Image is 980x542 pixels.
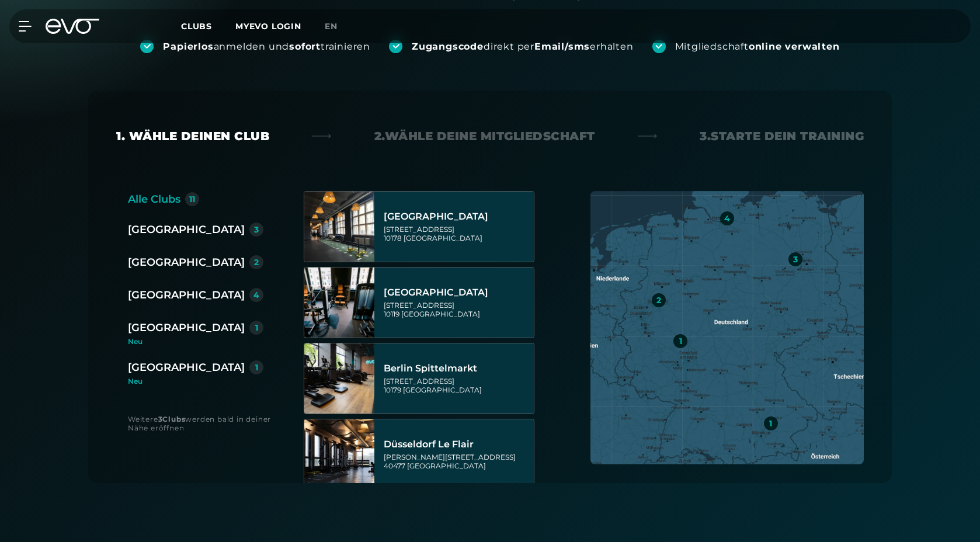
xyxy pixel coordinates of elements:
div: [GEOGRAPHIC_DATA] [384,287,530,298]
div: [GEOGRAPHIC_DATA] [384,211,530,223]
img: map [590,191,864,464]
div: 1 [769,419,772,428]
div: 3 [793,255,798,263]
div: 2 [656,296,661,304]
div: 3 [254,225,259,234]
a: MYEVO LOGIN [235,21,301,32]
div: 3. Starte dein Training [700,128,864,144]
img: Berlin Alexanderplatz [304,192,374,262]
strong: Clubs [162,415,185,423]
div: [GEOGRAPHIC_DATA] [128,287,245,303]
a: en [325,20,352,33]
img: Berlin Rosenthaler Platz [304,267,374,338]
div: 1 [255,324,258,332]
div: [GEOGRAPHIC_DATA] [128,359,245,376]
img: Berlin Spittelmarkt [304,343,374,414]
div: Alle Clubs [128,191,180,207]
div: Neu [128,338,273,345]
div: [PERSON_NAME][STREET_ADDRESS] 40477 [GEOGRAPHIC_DATA] [384,453,530,470]
div: [STREET_ADDRESS] 10179 [GEOGRAPHIC_DATA] [384,377,530,394]
div: 2 [254,258,259,266]
div: Weitere werden bald in deiner Nähe eröffnen [128,415,280,432]
div: 2. Wähle deine Mitgliedschaft [374,128,595,144]
div: Berlin Spittelmarkt [384,363,530,374]
div: 1 [679,337,682,345]
div: 11 [189,195,195,203]
div: Düsseldorf Le Flair [384,439,530,450]
div: [GEOGRAPHIC_DATA] [128,221,245,238]
span: en [325,21,338,32]
div: [STREET_ADDRESS] 10119 [GEOGRAPHIC_DATA] [384,301,530,318]
strong: 3 [158,415,163,423]
img: Düsseldorf Le Flair [304,419,374,489]
div: 1 [255,363,258,371]
div: [STREET_ADDRESS] 10178 [GEOGRAPHIC_DATA] [384,225,530,242]
div: 1. Wähle deinen Club [116,128,269,144]
div: 4 [253,291,259,299]
span: Clubs [181,21,212,32]
div: [GEOGRAPHIC_DATA] [128,319,245,336]
a: Clubs [181,20,235,32]
div: [GEOGRAPHIC_DATA] [128,254,245,270]
div: Neu [128,378,263,385]
div: 4 [724,214,730,223]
